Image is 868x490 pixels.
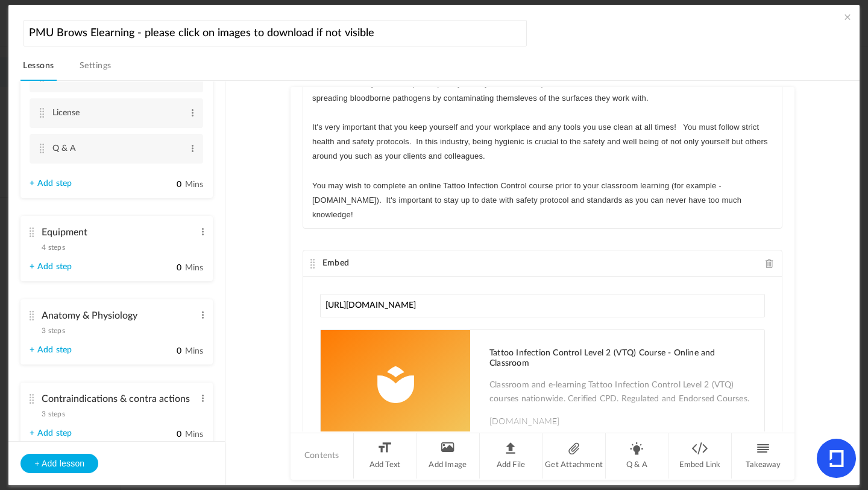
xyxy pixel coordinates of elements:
[489,348,752,369] h1: Tattoo Infection Control Level 2 (VTQ) Course - Online and Classroom
[321,330,470,439] img: default-yellow.svg
[489,415,560,427] span: [DOMAIN_NAME]
[312,179,773,223] p: You may wish to complete an online Tattoo Infection Control course prior to your classroom learni...
[606,433,669,479] li: Q & A
[152,429,182,441] input: Mins
[417,433,480,479] li: Add Image
[152,179,182,191] input: Mins
[354,433,417,479] li: Add Text
[321,330,764,439] a: Tattoo Infection Control Level 2 (VTQ) Course - Online and Classroom Classroom and e-learning Tat...
[152,262,182,274] input: Mins
[320,294,765,317] input: Paste any link or url
[185,347,204,355] span: Mins
[322,259,349,267] span: Embed
[291,433,354,479] li: Contents
[312,120,773,164] p: It's very important that you keep yourself and your workplace and any tools you use clean at all ...
[668,433,732,479] li: Embed Link
[185,430,204,439] span: Mins
[185,264,204,272] span: Mins
[542,433,606,479] li: Get Attachment
[489,378,752,409] p: Classroom and e-learning Tattoo Infection Control Level 2 (VTQ) courses nationwide. Cerified CPD....
[480,433,543,479] li: Add File
[312,76,773,105] p: Health and safety is of the upmost priority for any business that provides a treatment that break...
[152,346,182,357] input: Mins
[732,433,794,479] li: Takeaway
[185,180,204,189] span: Mins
